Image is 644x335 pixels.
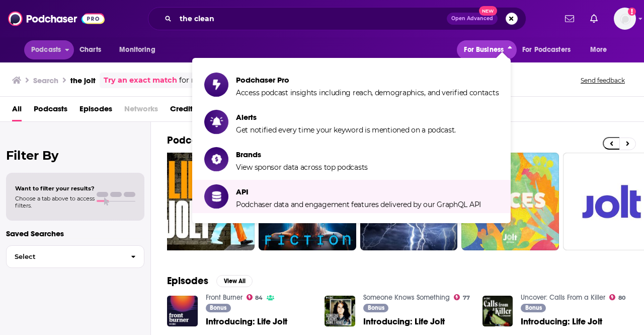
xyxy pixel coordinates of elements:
[24,40,74,59] button: open menu
[614,8,636,30] button: Show profile menu
[236,163,368,172] span: View sponsor data across top podcasts
[522,43,571,57] span: For Podcasters
[516,40,585,59] button: open menu
[482,296,513,326] img: Introducing: Life Jolt
[457,40,516,59] button: close menu
[464,43,504,57] span: For Business
[236,112,456,122] span: Alerts
[33,76,58,85] h3: Search
[216,275,253,287] button: View All
[628,8,636,16] svg: Add a profile image
[609,294,625,300] a: 80
[112,40,168,59] button: open menu
[206,293,243,302] a: Front Burner
[586,10,602,27] a: Show notifications dropdown
[15,195,95,209] span: Choose a tab above to access filters.
[79,43,101,57] span: Charts
[521,293,605,302] a: Uncover: Calls From a Killer
[7,253,123,260] span: Select
[167,134,210,147] h2: Podcasts
[255,296,263,300] span: 84
[210,305,226,311] span: Bonus
[451,16,493,21] span: Open Advanced
[70,76,96,85] h3: the jolt
[363,293,450,302] a: Someone Knows Something
[578,76,628,85] button: Send feedback
[167,296,198,326] img: Introducing: Life Jolt
[236,187,481,196] span: API
[104,75,177,86] a: Try an exact match
[170,101,196,121] a: Credits
[167,275,208,287] h2: Episodes
[590,43,607,57] span: More
[236,150,368,159] span: Brands
[124,101,158,121] span: Networks
[167,134,255,147] a: PodcastsView All
[206,317,287,326] a: Introducing: Life Jolt
[363,317,445,326] a: Introducing: Life Jolt
[525,305,542,311] span: Bonus
[236,200,481,209] span: Podchaser data and engagement features delivered by our GraphQL API
[6,229,144,238] p: Saved Searches
[6,245,144,268] button: Select
[34,101,67,121] a: Podcasts
[236,88,499,97] span: Access podcast insights including reach, demographics, and verified contacts
[479,6,497,16] span: New
[463,296,470,300] span: 77
[176,11,447,27] input: Search podcasts, credits, & more...
[561,10,578,27] a: Show notifications dropdown
[618,296,625,300] span: 80
[614,8,636,30] span: Logged in as headlandconsultancy
[15,185,95,192] span: Want to filter your results?
[148,7,526,30] div: Search podcasts, credits, & more...
[31,43,61,57] span: Podcasts
[521,317,602,326] a: Introducing: Life Jolt
[79,101,112,121] a: Episodes
[368,305,384,311] span: Bonus
[447,13,498,25] button: Open AdvancedNew
[454,294,470,300] a: 77
[236,125,456,135] span: Get notified every time your keyword is mentioned on a podcast.
[614,8,636,30] img: User Profile
[236,75,499,85] span: Podchaser Pro
[179,75,266,86] span: for more precise results
[325,296,355,326] img: Introducing: Life Jolt
[73,40,107,59] a: Charts
[12,101,22,121] a: All
[167,275,253,287] a: EpisodesView All
[6,148,144,163] h2: Filter By
[119,43,155,57] span: Monitoring
[583,40,620,59] button: open menu
[8,9,105,28] img: Podchaser - Follow, Share and Rate Podcasts
[247,294,263,300] a: 84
